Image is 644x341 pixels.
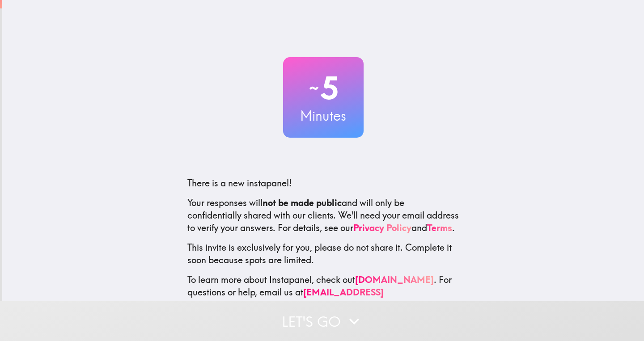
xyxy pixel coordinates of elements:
[283,70,364,106] h2: 5
[263,197,342,208] b: not be made public
[187,274,459,311] p: To learn more about Instapanel, check out . For questions or help, email us at .
[308,75,320,101] span: ~
[427,222,452,233] a: Terms
[187,177,292,189] span: There is a new instapanel!
[187,197,459,234] p: Your responses will and will only be confidentially shared with our clients. We'll need your emai...
[355,274,434,285] a: [DOMAIN_NAME]
[187,241,459,266] p: This invite is exclusively for you, please do not share it. Complete it soon because spots are li...
[283,106,364,125] h3: Minutes
[353,222,411,233] a: Privacy Policy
